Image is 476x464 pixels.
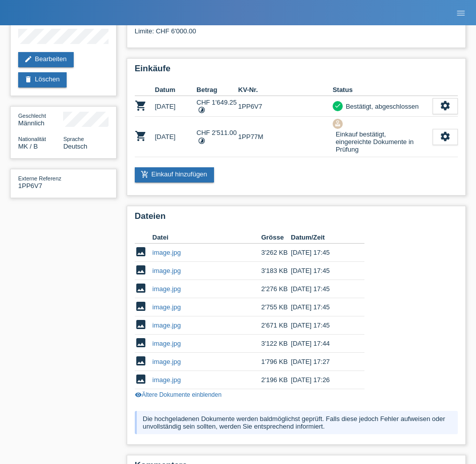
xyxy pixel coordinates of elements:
a: image.jpg [152,285,181,293]
td: [DATE] [155,96,197,117]
i: image [135,355,147,367]
td: CHF 2'511.00 [196,117,238,157]
th: KV-Nr. [238,84,333,96]
h2: Dateien [135,211,458,226]
span: Geschlecht [18,113,46,119]
div: Die Kreditfähigkeitsprüfung war erfolgreich. Limite: CHF 6'000.00 [135,12,458,42]
i: image [135,282,147,294]
th: Status [333,84,433,96]
th: Datei [152,231,261,244]
a: image.jpg [152,249,181,256]
a: image.jpg [152,376,181,384]
a: image.jpg [152,321,181,329]
i: image [135,337,147,349]
div: Einkauf bestätigt, eingereichte Dokumente in Prüfung [333,129,433,155]
i: image [135,264,147,276]
td: 1PP6V7 [238,96,333,117]
i: POSP00028399 [135,130,147,142]
a: editBearbeiten [18,52,74,67]
span: Nationalität [18,136,46,142]
td: 1PP77M [238,117,333,157]
i: delete [24,75,32,83]
td: 1'796 KB [261,353,291,371]
th: Grösse [261,231,291,244]
span: Deutsch [63,143,87,150]
a: image.jpg [152,358,181,365]
a: image.jpg [152,340,181,347]
td: [DATE] [155,117,197,157]
td: [DATE] 17:44 [291,335,350,353]
span: Sprache [63,136,84,142]
i: check [334,102,341,109]
td: 3'262 KB [261,244,291,262]
i: visibility [135,391,142,398]
h2: Einkäufe [135,64,458,79]
i: image [135,300,147,312]
td: 2'196 KB [261,371,291,389]
i: settings [440,131,451,142]
i: image [135,246,147,258]
td: [DATE] 17:27 [291,353,350,371]
td: [DATE] 17:45 [291,280,350,298]
div: Die hochgeladenen Dokumente werden baldmöglichst geprüft. Falls diese jedoch Fehler aufweisen ode... [135,411,458,434]
td: 2'755 KB [261,298,291,316]
i: image [135,318,147,331]
td: 3'122 KB [261,335,291,353]
div: Männlich [18,112,63,127]
i: menu [456,8,466,18]
a: deleteLöschen [18,72,67,87]
a: image.jpg [152,303,181,311]
td: [DATE] 17:45 [291,262,350,280]
td: [DATE] 17:45 [291,298,350,316]
a: visibilityÄltere Dokumente einblenden [135,391,222,398]
span: Mazedonien / B / 04.07.2020 [18,143,38,150]
div: 1PP6V7 [18,174,63,190]
i: settings [440,100,451,111]
td: [DATE] 17:45 [291,316,350,335]
i: image [135,373,147,385]
i: Fixe Raten - Zinsübernahme durch Kunde (24 Raten) [198,106,205,114]
span: Externe Referenz [18,175,62,181]
i: edit [24,55,32,63]
td: 2'671 KB [261,316,291,335]
td: [DATE] 17:26 [291,371,350,389]
a: add_shopping_cartEinkauf hinzufügen [135,167,215,182]
i: add_shopping_cart [141,170,149,178]
div: Bestätigt, abgeschlossen [343,101,419,112]
td: CHF 1'649.25 [196,96,238,117]
a: image.jpg [152,267,181,274]
th: Datum [155,84,197,96]
td: 3'183 KB [261,262,291,280]
a: menu [451,10,471,16]
i: approval [334,120,341,127]
i: timelapse [198,137,205,145]
th: Betrag [196,84,238,96]
td: [DATE] 17:45 [291,244,350,262]
th: Datum/Zeit [291,231,350,244]
td: 2'276 KB [261,280,291,298]
i: POSP00026806 [135,100,147,112]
